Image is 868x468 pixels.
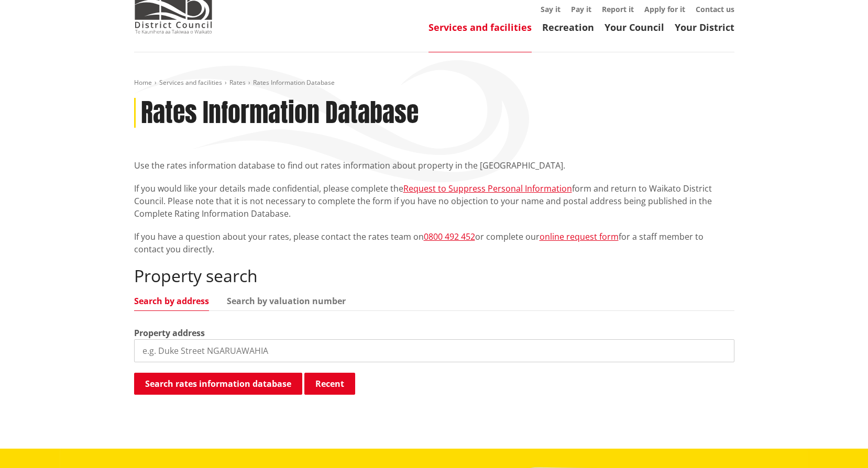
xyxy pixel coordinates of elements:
span: Rates Information Database [253,78,335,87]
a: online request form [540,231,619,242]
a: Your District [675,21,734,34]
a: Services and facilities [428,21,532,34]
button: Recent [304,373,355,395]
a: 0800 492 452 [424,231,475,242]
a: Contact us [696,4,734,14]
a: Your Council [605,21,664,34]
nav: breadcrumb [134,79,734,87]
a: Home [134,78,152,87]
label: Property address [134,327,205,339]
iframe: Messenger Launcher [820,424,858,462]
h2: Property search [134,266,734,286]
a: Say it [541,4,561,14]
a: Pay it [571,4,591,14]
a: Services and facilities [159,78,222,87]
p: If you would like your details made confidential, please complete the form and return to Waikato ... [134,182,734,220]
a: Apply for it [644,4,685,14]
a: Request to Suppress Personal Information [403,183,572,194]
input: e.g. Duke Street NGARUAWAHIA [134,339,734,362]
button: Search rates information database [134,373,302,395]
h1: Rates Information Database [141,98,419,128]
p: Use the rates information database to find out rates information about property in the [GEOGRAPHI... [134,159,734,172]
a: Rates [229,78,246,87]
a: Search by valuation number [227,297,346,305]
a: Search by address [134,297,209,305]
p: If you have a question about your rates, please contact the rates team on or complete our for a s... [134,230,734,255]
a: Report it [602,4,634,14]
a: Recreation [542,21,594,34]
